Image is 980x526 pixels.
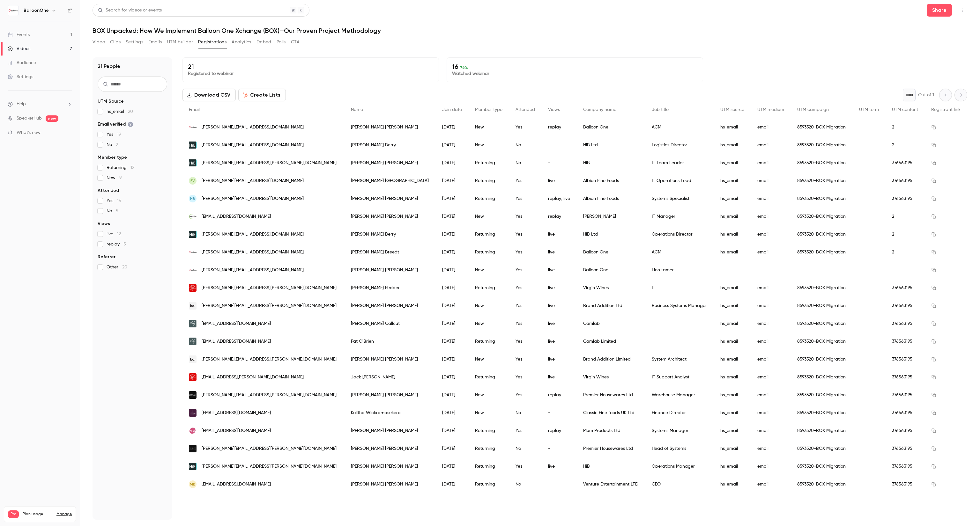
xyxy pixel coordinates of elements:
[791,243,853,261] div: 8593520-BOX Migration
[436,368,469,386] div: [DATE]
[107,142,118,148] span: No
[122,265,127,269] span: 20
[751,386,791,404] div: email
[791,315,853,332] div: 8593520-BOX Migration
[107,175,122,181] span: New
[509,297,542,315] div: Yes
[202,338,271,345] span: [EMAIL_ADDRESS][DOMAIN_NAME]
[436,190,469,208] div: [DATE]
[577,297,645,315] div: Brand Addition Ltd
[189,355,197,363] img: brandaddition.com
[577,350,645,368] div: Brand Addition Limited
[542,386,577,404] div: replay
[751,154,791,172] div: email
[791,190,853,208] div: 8593520-BOX Migration
[202,320,271,327] span: [EMAIL_ADDRESS][DOMAIN_NAME]
[107,108,133,115] span: hs_email
[542,136,577,154] div: -
[436,279,469,297] div: [DATE]
[509,350,542,368] div: Yes
[577,404,645,422] div: Classic Fine foods UK Ltd
[436,225,469,243] div: [DATE]
[452,70,698,77] p: Watched webinar
[652,107,669,112] span: Job title
[202,249,304,256] span: [PERSON_NAME][EMAIL_ADDRESS][DOMAIN_NAME]
[886,332,925,350] div: 376563195
[509,261,542,279] div: Yes
[8,60,36,66] div: Audience
[886,172,925,190] div: 376563195
[542,404,577,422] div: -
[714,136,751,154] div: hs_email
[345,368,436,386] div: Jack [PERSON_NAME]
[469,190,509,208] div: Returning
[345,225,436,243] div: [PERSON_NAME] Berry
[797,107,829,112] span: UTM campaign
[751,404,791,422] div: email
[256,37,271,47] button: Embed
[345,243,436,261] div: [PERSON_NAME] Breedt
[714,208,751,225] div: hs_email
[509,136,542,154] div: No
[291,37,300,47] button: CTA
[198,37,226,47] button: Registrations
[509,315,542,332] div: Yes
[469,225,509,243] div: Returning
[189,373,197,381] img: virginwines.co.uk
[98,98,124,105] span: UTM Source
[189,427,197,435] img: plumplay.com
[98,98,167,270] section: facet-groups
[542,368,577,386] div: live
[886,368,925,386] div: 376563195
[345,350,436,368] div: [PERSON_NAME] [PERSON_NAME]
[189,391,197,399] img: premierhousewares.co.uk
[886,154,925,172] div: 376563195
[202,303,337,309] span: [PERSON_NAME][EMAIL_ADDRESS][PERSON_NAME][DOMAIN_NAME]
[345,261,436,279] div: [PERSON_NAME] [PERSON_NAME]
[202,285,337,291] span: [PERSON_NAME][EMAIL_ADDRESS][PERSON_NAME][DOMAIN_NAME]
[577,332,645,350] div: Camlab Limited
[436,422,469,440] div: [DATE]
[714,332,751,350] div: hs_email
[577,118,645,136] div: Balloon One
[202,267,304,274] span: [PERSON_NAME][EMAIL_ADDRESS][DOMAIN_NAME]
[189,338,197,345] img: camlab.co.uk
[542,190,577,208] div: replay, live
[542,172,577,190] div: live
[182,89,236,101] button: Download CSV
[714,368,751,386] div: hs_email
[583,107,616,112] span: Company name
[791,118,853,136] div: 8593520-BOX Migration
[107,241,126,247] span: replay
[167,37,193,47] button: UTM builder
[577,190,645,208] div: Albion Fine Foods
[56,512,72,517] a: Manage
[436,332,469,350] div: [DATE]
[123,242,126,246] span: 5
[182,101,967,493] div: People list
[277,37,286,47] button: Polls
[751,118,791,136] div: email
[98,187,119,194] span: Attended
[645,297,714,315] div: Business Systems Manager
[751,332,791,350] div: email
[548,107,560,112] span: Views
[469,332,509,350] div: Returning
[189,302,197,310] img: brandaddition.com
[886,297,925,315] div: 376563195
[791,154,853,172] div: 8593520-BOX Migration
[189,230,197,238] img: hib.co.uk
[751,368,791,386] div: email
[509,118,542,136] div: Yes
[714,279,751,297] div: hs_email
[931,107,961,112] span: Registrant link
[469,118,509,136] div: New
[119,176,122,180] span: 9
[46,115,58,122] span: new
[886,315,925,332] div: 376563195
[714,225,751,243] div: hs_email
[436,154,469,172] div: [DATE]
[509,190,542,208] div: Yes
[107,164,134,171] span: Returning
[714,315,751,332] div: hs_email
